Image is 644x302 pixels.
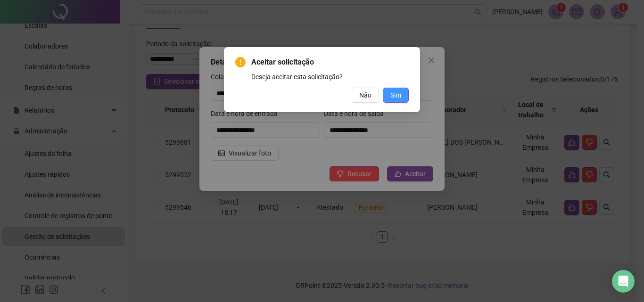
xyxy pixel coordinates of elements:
span: Aceitar solicitação [251,57,409,68]
button: Não [352,88,379,103]
div: Deseja aceitar esta solicitação? [251,72,409,82]
div: Open Intercom Messenger [612,270,635,293]
span: Sim [390,90,401,100]
span: exclamation-circle [235,57,246,67]
button: Sim [383,88,409,103]
span: Não [359,90,372,100]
